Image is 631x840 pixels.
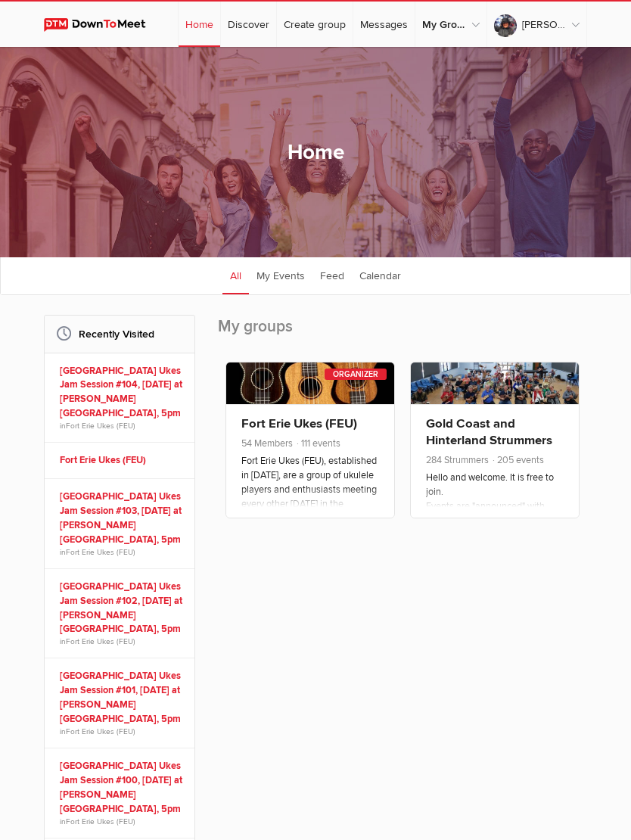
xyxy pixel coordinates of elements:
[66,817,135,826] a: Fort Erie Ukes (FEU)
[179,2,220,47] a: Home
[60,669,184,726] a: [GEOGRAPHIC_DATA] Ukes Jam Session #101, [DATE] at [PERSON_NAME][GEOGRAPHIC_DATA], 5pm
[288,136,344,168] h1: Home
[277,2,353,47] a: Create group
[56,316,183,353] h2: Recently Visited
[249,257,312,294] a: My Events
[241,454,379,530] p: Fort Erie Ukes (FEU), established in [DATE], are a group of ukulele players and enthusiasts meeti...
[325,369,387,381] div: Organizer
[60,364,184,422] a: [GEOGRAPHIC_DATA] Ukes Jam Session #104, [DATE] at [PERSON_NAME][GEOGRAPHIC_DATA], 5pm
[241,416,357,431] a: Fort Erie Ukes (FEU)
[222,257,249,294] a: All
[60,726,184,737] span: in
[66,422,135,431] a: Fort Erie Ukes (FEU)
[66,548,135,557] a: Fort Erie Ukes (FEU)
[426,454,489,466] span: 284 Strummers
[60,636,184,647] span: in
[66,637,135,646] a: Fort Erie Ukes (FEU)
[60,580,184,637] a: [GEOGRAPHIC_DATA] Ukes Jam Session #102, [DATE] at [PERSON_NAME][GEOGRAPHIC_DATA], 5pm
[487,2,586,47] a: [PERSON_NAME]
[44,18,160,32] img: DownToMeet
[60,490,184,547] a: [GEOGRAPHIC_DATA] Ukes Jam Session #103, [DATE] at [PERSON_NAME][GEOGRAPHIC_DATA], 5pm
[221,2,276,47] a: Discover
[241,437,293,450] span: 54 Members
[415,2,486,47] a: My Groups
[426,416,552,448] a: Gold Coast and Hinterland Strummers
[60,453,184,468] a: Fort Erie Ukes (FEU)
[60,759,184,817] a: [GEOGRAPHIC_DATA] Ukes Jam Session #100, [DATE] at [PERSON_NAME][GEOGRAPHIC_DATA], 5pm
[66,727,135,736] a: Fort Erie Ukes (FEU)
[60,547,184,558] span: in
[295,437,340,450] span: 111 events
[60,421,184,431] span: in
[312,257,352,294] a: Feed
[426,471,564,546] p: Hello and welcome. It is free to join. Events are "announced" with invitations sent out to member...
[353,2,415,47] a: Messages
[218,315,587,354] h2: My groups
[491,454,544,466] span: 205 events
[352,257,409,294] a: Calendar
[60,817,184,827] span: in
